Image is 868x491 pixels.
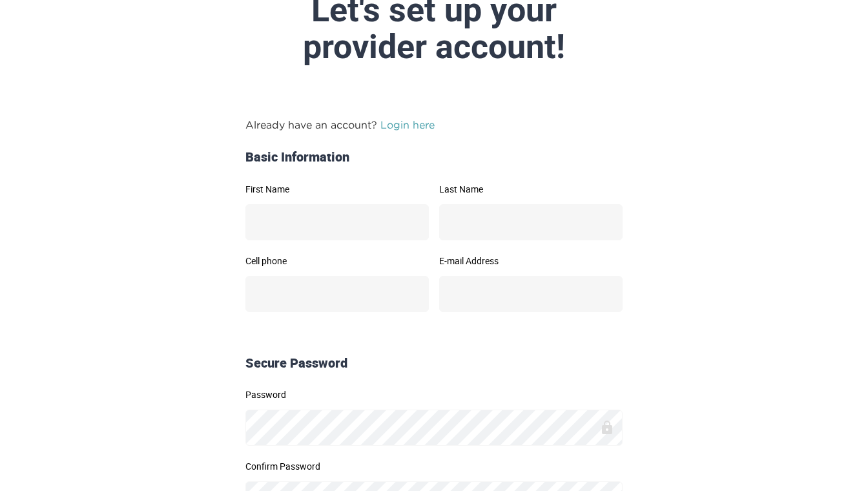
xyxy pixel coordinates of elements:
label: Last Name [439,185,623,194]
p: Already have an account? [245,117,623,132]
label: E-mail Address [439,256,623,266]
label: Password [245,390,623,399]
label: Confirm Password [245,462,623,471]
div: Basic Information [240,148,628,167]
a: Login here [380,119,435,131]
label: First Name [245,185,429,194]
div: Secure Password [240,354,628,373]
label: Cell phone [245,256,429,266]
